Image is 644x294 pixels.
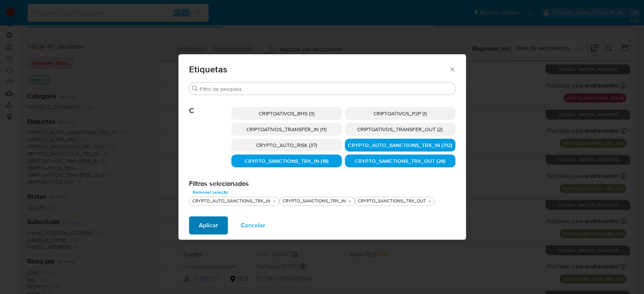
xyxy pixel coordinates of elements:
div: CRIPTOATIVOS_BHS (3) [231,107,342,120]
span: CRYPTO_SANCTIONS_TRX_OUT (28) [355,157,446,165]
button: Buscar [192,86,198,92]
div: CRIPTOATIVOS_TRANSFER_OUT (2) [345,123,455,136]
div: CRYPTO_SANCTIONS_TRX_IN (18) [231,155,342,167]
button: Aplicar [189,216,228,234]
span: CRYPTO_AUTO_SANCTIONS_TRX_IN (312) [348,141,452,149]
span: CRIPTOATIVOS_TRANSFER_OUT (2) [357,126,443,133]
span: Etiquetas [189,65,449,74]
h2: Filtros selecionados [189,179,455,188]
button: quitar CRYPTO_AUTO_SANCTIONS_TRX_IN [271,198,277,204]
span: C [189,95,231,115]
button: Remover seleção [189,188,232,197]
button: quitar CRYPTO_SANCTIONS_TRX_IN [347,198,353,204]
span: CRYPTO_AUTO_RISK (37) [256,141,317,149]
div: CRIPTOATIVOS_TRANSFER_IN (11) [231,123,342,136]
span: CRIPTOATIVOS_P2P (1) [373,110,427,117]
div: CRYPTO_AUTO_RISK (37) [231,139,342,152]
span: CRIPTOATIVOS_BHS (3) [259,110,314,117]
span: Cancelar [241,217,265,234]
div: CRYPTO_AUTO_SANCTIONS_TRX_IN (312) [345,139,455,152]
div: CRYPTO_AUTO_SANCTIONS_TRX_IN [191,198,272,204]
span: CRYPTO_SANCTIONS_TRX_IN (18) [244,157,329,165]
button: Fechar [449,66,455,72]
button: quitar CRYPTO_SANCTIONS_TRX_OUT [427,198,433,204]
input: Filtro de pesquisa [200,86,452,92]
button: Cancelar [231,216,275,234]
div: CRYPTO_SANCTIONS_TRX_IN [281,198,347,204]
div: CRIPTOATIVOS_P2P (1) [345,107,455,120]
div: CRYPTO_SANCTIONS_TRX_OUT [357,198,427,204]
span: Aplicar [199,217,218,234]
div: CRYPTO_SANCTIONS_TRX_OUT (28) [345,155,455,167]
span: Remover seleção [193,188,228,196]
span: CRIPTOATIVOS_TRANSFER_IN (11) [246,126,326,133]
